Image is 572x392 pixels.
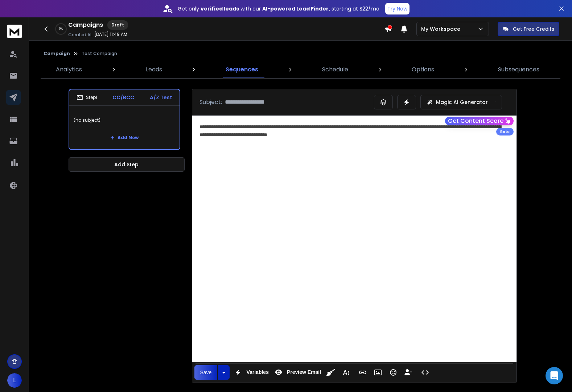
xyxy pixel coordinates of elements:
[245,369,270,375] span: Variables
[418,365,432,380] button: Code View
[494,61,544,78] a: Subsequences
[262,5,330,12] strong: AI-powered Lead Finder,
[7,373,22,388] button: L
[324,365,338,380] button: Clean HTML
[194,365,218,380] button: Save
[498,65,539,74] p: Subsequences
[420,95,502,109] button: Magic AI Generator
[68,32,93,38] p: Created At:
[421,25,463,33] p: My Workspace
[318,61,353,78] a: Schedule
[107,20,128,30] div: Draft
[498,22,559,36] button: Get Free Credits
[199,98,222,107] p: Subject:
[69,89,180,150] li: Step1CC/BCCA/Z Test(no subject)Add New
[496,128,514,135] div: Beta
[272,365,322,380] button: Preview Email
[226,65,258,74] p: Sequences
[407,61,439,78] a: Options
[74,110,175,130] p: (no subject)
[44,51,70,57] button: Campaign
[150,94,172,101] p: A/Z Test
[402,365,415,380] button: Insert Unsubscribe Link
[231,365,270,380] button: Variables
[385,3,410,14] button: Try Now
[82,51,117,57] p: Test Compaign
[371,365,385,380] button: Insert Image (Ctrl+P)
[221,61,263,78] a: Sequences
[59,27,63,31] p: 0 %
[77,94,97,101] div: Step 1
[94,32,127,37] p: [DATE] 11:49 AM
[513,25,554,33] p: Get Free Credits
[7,25,22,38] img: logo
[104,130,144,145] button: Add New
[178,5,379,12] p: Get only with our starting at $22/mo
[141,61,166,78] a: Leads
[322,65,348,74] p: Schedule
[56,65,82,74] p: Analytics
[387,5,407,12] p: Try Now
[201,5,239,12] strong: verified leads
[69,157,185,172] button: Add Step
[445,117,514,125] button: Get Content Score
[285,369,322,375] span: Preview Email
[339,365,353,380] button: More Text
[52,61,86,78] a: Analytics
[412,65,434,74] p: Options
[112,94,134,101] p: CC/BCC
[68,21,103,29] h1: Campaigns
[546,367,563,384] div: Open Intercom Messenger
[146,65,162,74] p: Leads
[386,365,400,380] button: Emoticons
[436,99,488,106] p: Magic AI Generator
